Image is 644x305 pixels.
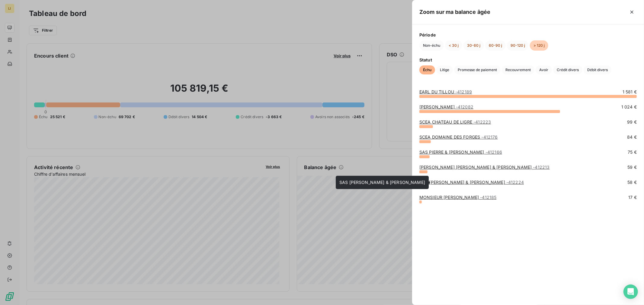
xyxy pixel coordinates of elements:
span: Période [419,32,637,38]
span: 75 € [628,149,637,155]
div: Open Intercom Messenger [623,285,638,299]
a: SAS [PERSON_NAME] & [PERSON_NAME] [419,180,524,185]
a: SAS PIERRE & [PERSON_NAME] [419,149,502,155]
span: - 412213 [533,165,550,170]
button: Échu [419,65,435,74]
span: - 412082 [456,104,473,109]
span: 17 € [628,194,637,200]
span: 84 € [627,134,637,140]
span: - 412224 [506,180,524,185]
span: 59 € [627,164,637,170]
h5: Zoom sur ma balance âgée [419,8,491,16]
a: MONSIEUR [PERSON_NAME] [419,195,497,200]
button: Avoir [536,65,552,74]
span: - 412176 [482,134,498,140]
span: SAS [PERSON_NAME] & [PERSON_NAME] [339,180,425,185]
a: [PERSON_NAME] [PERSON_NAME] & [PERSON_NAME] [419,165,550,170]
span: - 412189 [455,89,472,94]
span: - 412166 [485,149,502,155]
span: 99 € [627,119,637,125]
a: SCEA CHATEAU DE LIGRE [419,119,491,124]
button: 30-60 j [463,40,484,51]
button: 60-90 j [485,40,506,51]
button: Promesse de paiement [454,65,501,74]
a: SCEA DOMAINE DES FORGES [419,134,498,140]
span: Statut [419,57,637,63]
span: 1 581 € [623,89,637,95]
span: 1 024 € [621,104,637,110]
a: EARL DU TILLOU [419,89,472,94]
button: Débit divers [584,65,611,74]
button: Non-échu [419,40,444,51]
span: 58 € [627,179,637,185]
button: Litige [436,65,453,74]
span: - 412223 [473,119,491,124]
button: 90-120 j [507,40,529,51]
span: - 412185 [480,195,496,200]
button: Recouvrement [502,65,534,74]
button: > 120 j [530,40,548,51]
button: < 30 j [445,40,462,51]
button: Crédit divers [553,65,582,74]
a: [PERSON_NAME] [419,104,473,109]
